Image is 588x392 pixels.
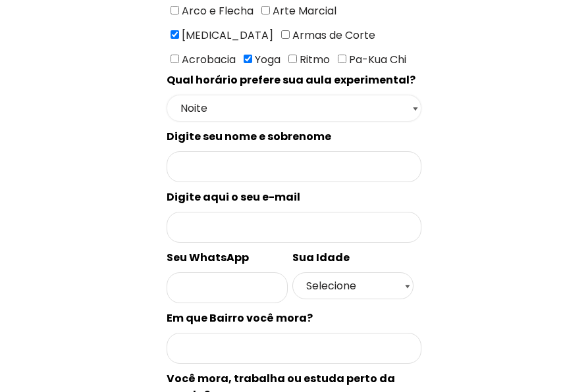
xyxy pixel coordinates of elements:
[292,250,350,265] spam: Sua Idade
[167,189,300,205] spam: Digite aqui o seu e-mail
[244,55,252,63] input: Yoga
[171,30,179,39] input: [MEDICAL_DATA]
[252,52,281,67] span: Yoga
[338,55,346,63] input: Pa-Kua Chi
[297,52,330,67] span: Ritmo
[171,55,179,63] input: Acrobacia
[179,28,273,43] span: [MEDICAL_DATA]
[167,310,313,326] spam: Em que Bairro você mora?
[171,6,179,14] input: Arco e Flecha
[281,30,290,39] input: Armas de Corte
[346,52,406,67] span: Pa-Kua Chi
[288,55,297,63] input: Ritmo
[179,52,236,67] span: Acrobacia
[270,3,336,18] span: Arte Marcial
[167,72,415,87] spam: Qual horário prefere sua aula experimental?
[261,6,270,14] input: Arte Marcial
[290,28,375,43] span: Armas de Corte
[167,129,331,144] spam: Digite seu nome e sobrenome
[179,3,254,18] span: Arco e Flecha
[167,250,249,265] spam: Seu WhatsApp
